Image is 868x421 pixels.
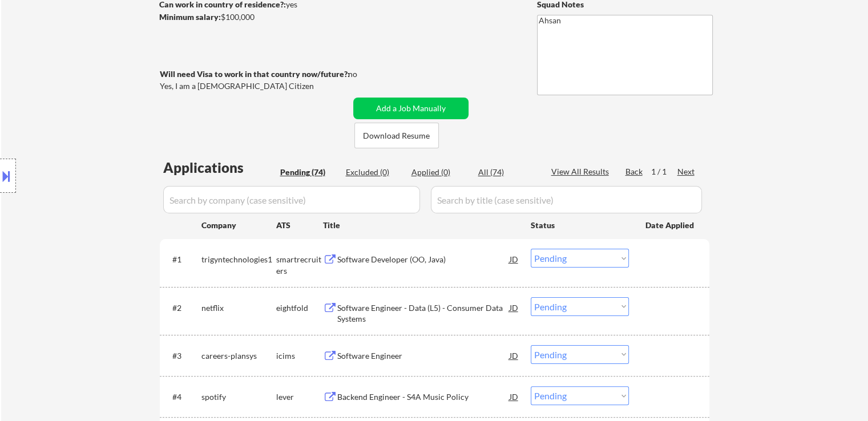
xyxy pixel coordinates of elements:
div: spotify [201,391,276,403]
div: Back [625,166,644,177]
div: JD [508,345,520,366]
div: Title [323,220,520,231]
div: Next [677,166,696,177]
div: Yes, I am a [DEMOGRAPHIC_DATA] Citizen [160,80,353,92]
div: #4 [172,391,192,403]
div: careers-plansys [201,350,276,362]
div: $100,000 [159,11,349,23]
div: icims [276,350,323,362]
div: Backend Engineer - S4A Music Policy [337,391,510,403]
input: Search by company (case sensitive) [163,186,420,213]
div: Software Developer (OO, Java) [337,254,510,265]
div: #3 [172,350,192,362]
div: lever [276,391,323,403]
div: #2 [172,302,192,314]
strong: Minimum salary: [159,12,221,22]
strong: Will need Visa to work in that country now/future?: [160,69,350,79]
div: eightfold [276,302,323,314]
div: Applied (0) [411,167,469,178]
div: Status [531,214,629,235]
div: Pending (74) [280,167,337,178]
input: Search by title (case sensitive) [431,186,702,213]
div: trigyntechnologies1 [201,254,276,265]
div: Excluded (0) [346,167,403,178]
div: Software Engineer [337,350,510,362]
div: JD [508,249,520,269]
div: Applications [163,161,276,175]
button: Download Resume [354,123,439,148]
div: ATS [276,220,323,231]
div: netflix [201,302,276,314]
div: Software Engineer - Data (L5) - Consumer Data Systems [337,302,510,325]
div: View All Results [551,166,612,177]
div: smartrecruiters [276,254,323,276]
button: Add a Job Manually [353,98,469,119]
div: JD [508,386,520,407]
div: Company [201,220,276,231]
div: JD [508,297,520,318]
div: 1 / 1 [651,166,677,177]
div: Date Applied [645,220,696,231]
div: All (74) [478,167,535,178]
div: no [348,68,381,80]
